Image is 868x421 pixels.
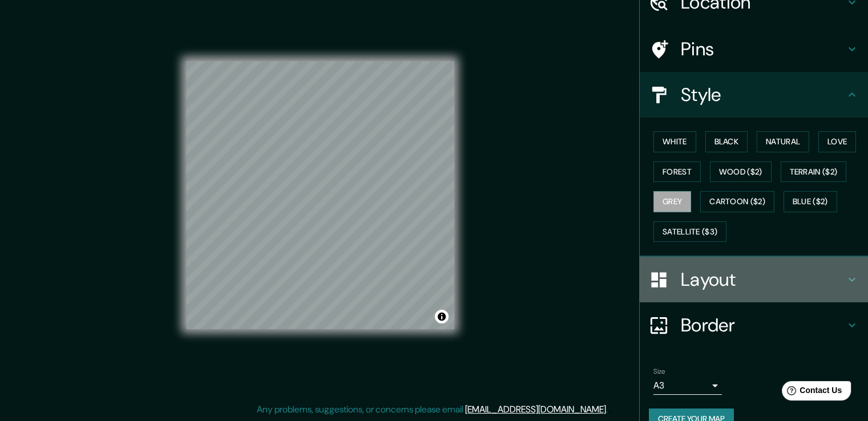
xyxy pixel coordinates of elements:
[781,161,847,183] button: Terrain ($2)
[705,131,748,152] button: Black
[710,161,772,183] button: Wood ($2)
[681,314,845,337] h4: Border
[640,72,868,118] div: Style
[465,403,606,415] a: [EMAIL_ADDRESS][DOMAIN_NAME]
[640,26,868,72] div: Pins
[653,377,722,395] div: A3
[700,191,774,212] button: Cartoon ($2)
[653,131,696,152] button: White
[186,61,454,329] canvas: Map
[653,367,665,377] label: Size
[609,403,612,416] div: .
[681,83,845,106] h4: Style
[818,131,856,152] button: Love
[653,161,701,183] button: Forest
[435,310,449,323] button: Toggle attribution
[640,257,868,302] div: Layout
[681,38,845,60] h4: Pins
[608,403,609,416] div: .
[640,302,868,348] div: Border
[257,403,608,416] p: Any problems, suggestions, or concerns please email .
[784,191,837,212] button: Blue ($2)
[681,268,845,291] h4: Layout
[766,377,855,408] iframe: Help widget launcher
[757,131,809,152] button: Natural
[653,221,726,242] button: Satellite ($3)
[653,191,691,212] button: Grey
